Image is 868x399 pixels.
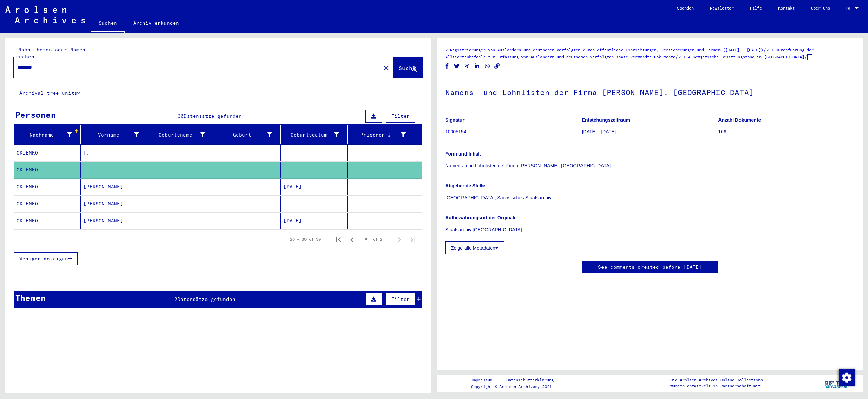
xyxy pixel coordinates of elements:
mat-header-cell: Vorname [81,125,147,144]
span: 30 [178,113,184,119]
a: 10005154 [445,129,466,134]
mat-header-cell: Geburt‏ [214,125,281,144]
img: Zustimmung ändern [839,369,855,386]
span: Datensätze gefunden [184,113,242,119]
span: 2 [174,296,177,302]
div: Geburt‏ [217,131,272,139]
mat-header-cell: Nachname [14,125,81,144]
div: Geburtsname [150,129,214,140]
div: Geburt‏ [217,129,280,140]
button: Share on LinkedIn [474,62,481,70]
button: Share on Xing [463,62,471,70]
button: Last page [406,233,420,246]
mat-header-cell: Prisoner # [348,125,422,144]
p: [DATE] - [DATE] [582,128,718,135]
a: 2.1.4 Sowjetische Besatzungszone in [GEOGRAPHIC_DATA] [678,54,804,59]
div: Geburtsdatum [283,131,339,139]
mat-cell: [DATE] [281,179,348,195]
mat-label: Nach Themen oder Namen suchen [16,47,85,60]
mat-cell: [PERSON_NAME] [81,196,147,212]
b: Form und Inhalt [445,151,481,157]
button: Zeige alle Metadaten [445,241,504,254]
mat-icon: close [382,64,390,72]
p: wurden entwickelt in Partnerschaft mit [670,383,763,389]
span: Suche [399,65,416,71]
a: 2 Registrierungen von Ausländern und deutschen Verfolgten durch öffentliche Einrichtungen, Versic... [445,47,763,52]
div: of 2 [359,236,393,242]
div: Personen [15,109,56,121]
button: Clear [379,61,393,74]
div: Prisoner # [350,129,414,140]
a: Suchen [91,15,125,33]
div: Geburtsname [150,131,205,139]
b: Abgebende Stelle [445,183,485,188]
mat-cell: OKIENKO [14,145,81,161]
mat-cell: [PERSON_NAME] [81,179,147,195]
div: Geburtsdatum [283,129,347,140]
button: Share on WhatsApp [484,62,491,70]
button: Archival tree units [14,87,85,99]
mat-cell: OKIENKO [14,213,81,229]
button: Filter [386,110,415,123]
mat-cell: T. [81,145,147,161]
button: Previous page [345,233,359,246]
mat-cell: [DATE] [281,213,348,229]
div: Vorname [83,129,147,140]
img: yv_logo.png [824,375,849,392]
div: Nachname [17,131,72,139]
span: Weniger anzeigen [19,256,68,262]
b: Entstehungszeitraum [582,117,630,123]
p: Die Arolsen Archives Online-Collections [670,377,763,383]
button: Copy link [494,62,501,70]
h1: Namens- und Lohnlisten der Firma [PERSON_NAME], [GEOGRAPHIC_DATA] [445,77,854,107]
a: Datenschutzerklärung [501,377,562,384]
button: Weniger anzeigen [14,252,78,265]
div: Nachname [17,129,80,140]
mat-header-cell: Geburtsdatum [281,125,348,144]
button: Next page [393,233,406,246]
img: Arolsen_neg.svg [5,6,85,23]
span: Filter [391,113,410,119]
b: Anzahl Dokumente [718,117,761,123]
mat-cell: OKIENKO [14,196,81,212]
mat-cell: [PERSON_NAME] [81,213,147,229]
b: Signatur [445,117,465,123]
p: Staatsarchiv [GEOGRAPHIC_DATA] [445,226,854,233]
mat-cell: OKIENKO [14,179,81,195]
div: | [471,377,562,384]
p: Namens- und Lohnlisten der Firma [PERSON_NAME], [GEOGRAPHIC_DATA] [445,162,854,169]
div: Vorname [83,131,139,139]
mat-header-cell: Geburtsname [147,125,214,144]
p: 166 [718,128,854,135]
span: / [763,47,766,53]
button: Filter [386,293,415,306]
mat-cell: OKIENKO [14,162,81,178]
div: 26 – 30 of 30 [290,236,321,242]
span: Datensätze gefunden [177,296,235,302]
button: Share on Twitter [453,62,460,70]
button: Suche [393,57,423,78]
p: [GEOGRAPHIC_DATA], Sächsisches Staatsarchiv [445,194,854,201]
button: First page [332,233,345,246]
div: Prisoner # [350,131,406,139]
a: Impressum [471,377,498,384]
span: Filter [391,296,410,302]
button: Share on Facebook [443,62,451,70]
span: DE [846,6,854,11]
div: Themen [15,292,46,304]
b: Aufbewahrungsort der Orginale [445,215,517,220]
a: See comments created before [DATE] [598,264,702,271]
span: / [675,54,678,60]
p: Copyright © Arolsen Archives, 2021 [471,384,562,390]
a: Archiv erkunden [125,15,187,31]
span: / [804,54,807,60]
